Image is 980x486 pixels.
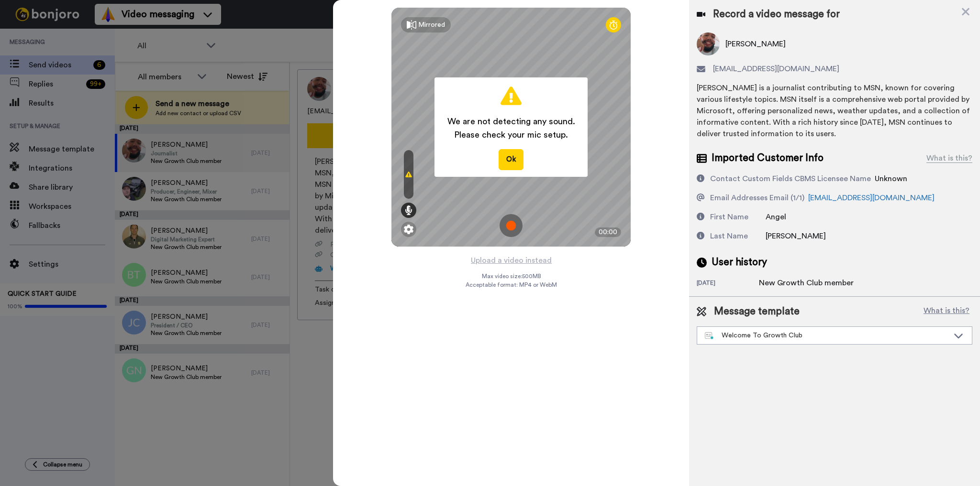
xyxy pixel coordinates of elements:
span: Angel [766,213,786,221]
div: [DATE] [697,279,759,289]
button: Upload a video instead [468,254,555,267]
img: ic_record_start.svg [500,214,523,237]
div: Email Addresses Email (1/1) [710,192,804,204]
div: 00:00 [595,227,621,237]
button: What is this? [921,304,972,319]
span: User history [712,255,767,270]
span: Acceptable format: MP4 or WebM [466,281,557,289]
img: ic_gear.svg [404,225,413,234]
div: Last Name [710,230,748,242]
div: [PERSON_NAME] is a journalist contributing to MSN, known for covering various lifestyle topics. M... [697,82,972,140]
button: Ok [499,149,523,170]
span: Imported Customer Info [712,151,824,165]
img: nextgen-template.svg [705,332,714,340]
div: First Name [710,211,748,223]
span: Max video size: 500 MB [481,272,541,280]
span: Message template [714,304,800,319]
span: [EMAIL_ADDRESS][DOMAIN_NAME] [713,63,839,75]
span: We are not detecting any sound. [447,115,575,128]
div: Welcome To Growth Club [705,331,949,340]
div: New Growth Club member [759,277,854,289]
div: What is this? [926,152,972,164]
a: [EMAIL_ADDRESS][DOMAIN_NAME] [808,194,935,202]
div: Contact Custom Fields CBMS Licensee Name [710,173,871,184]
span: Please check your mic setup. [447,128,575,141]
span: Unknown [875,175,907,183]
span: [PERSON_NAME] [766,232,826,240]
